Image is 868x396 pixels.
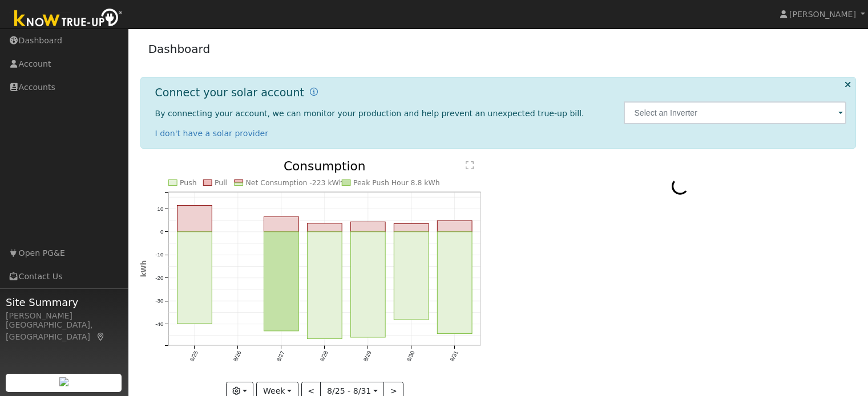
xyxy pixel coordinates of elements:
[155,129,269,138] a: I don't have a solar provider
[789,10,856,19] span: [PERSON_NAME]
[6,310,122,322] div: [PERSON_NAME]
[155,109,584,118] span: By connecting your account, we can monitor your production and help prevent an unexpected true-up...
[6,319,122,343] div: [GEOGRAPHIC_DATA], [GEOGRAPHIC_DATA]
[9,6,128,32] img: Know True-Up
[148,42,211,56] a: Dashboard
[96,332,106,341] a: Map
[155,86,304,99] h1: Connect your solar account
[59,377,68,386] img: retrieve
[624,101,846,124] input: Select an Inverter
[6,295,122,310] span: Site Summary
